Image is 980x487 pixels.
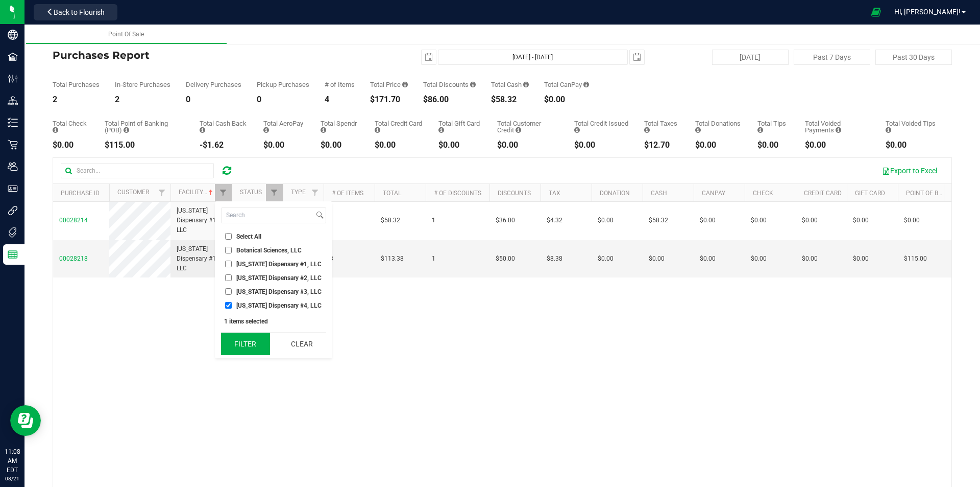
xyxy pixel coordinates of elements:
[200,141,248,149] div: -$1.62
[5,447,20,475] p: 11:08 AM EDT
[438,120,482,133] div: Total Gift Card
[154,184,170,201] a: Filter
[236,247,302,253] span: Botanical Sciences, LLC
[8,74,18,84] inline-svg: Configuration
[186,96,241,104] div: 0
[115,96,170,104] div: 2
[802,254,818,264] span: $0.00
[574,141,629,149] div: $0.00
[105,120,184,133] div: Total Point of Banking (POB)
[186,81,241,88] div: Delivery Purchases
[332,190,363,197] a: # of Items
[757,141,789,149] div: $0.00
[757,127,763,133] i: Sum of all tips added to successful, non-voided payments for all purchases in the date range.
[470,81,476,88] i: Sum of the discount values applied to the all purchases in the date range.
[236,303,322,309] span: [US_STATE] Dispensary #4, LLC
[105,141,184,149] div: $115.00
[375,127,380,133] i: Sum of the successful, non-voided credit card payment transactions for all purchases in the date ...
[516,127,521,133] i: Sum of the successful, non-voided payments using account credit for all purchases in the date range.
[544,81,589,88] div: Total CanPay
[370,81,408,88] div: Total Price
[702,190,725,197] a: CanPay
[321,141,359,149] div: $0.00
[53,50,352,61] h4: Purchases Report
[402,81,408,88] i: Sum of the total prices of all purchases in the date range.
[8,52,18,62] inline-svg: Facilities
[53,141,89,149] div: $0.00
[236,275,322,281] span: [US_STATE] Dispensary #2, LLC
[8,249,18,260] inline-svg: Reports
[491,81,529,88] div: Total Cash
[381,254,404,264] span: $113.38
[422,50,436,64] span: select
[432,254,435,264] span: 1
[496,216,515,225] span: $36.00
[53,96,100,104] div: 2
[236,234,261,240] span: Select All
[8,205,18,216] inline-svg: Integrations
[751,254,767,264] span: $0.00
[544,96,589,104] div: $0.00
[240,189,262,196] a: Status
[434,190,481,197] a: # of Discounts
[836,127,841,133] i: Sum of all voided payment transaction amounts, excluding tips and transaction fees, for all purch...
[574,120,629,133] div: Total Credit Issued
[177,206,226,236] span: [US_STATE] Dispensary #1, LLC
[651,190,667,197] a: Cash
[117,189,149,196] a: Customer
[257,81,309,88] div: Pickup Purchases
[583,81,589,88] i: Sum of the successful, non-voided CanPay payment transactions for all purchases in the date range.
[794,50,870,65] button: Past 7 Days
[53,127,58,133] i: Sum of the successful, non-voided check payment transactions for all purchases in the date range.
[263,127,269,133] i: Sum of the successful, non-voided AeroPay payment transactions for all purchases in the date range.
[225,302,232,309] input: [US_STATE] Dispensary #4, LLC
[225,274,232,281] input: [US_STATE] Dispensary #2, LLC
[498,190,531,197] a: Discounts
[325,96,355,104] div: 4
[5,475,20,482] p: 08/21
[225,247,232,253] input: Botanical Sciences, LLC
[875,162,944,179] button: Export to Excel
[598,254,614,264] span: $0.00
[547,216,562,225] span: $4.32
[904,216,920,225] span: $0.00
[497,141,559,149] div: $0.00
[381,216,400,225] span: $58.32
[649,254,665,264] span: $0.00
[547,254,562,264] span: $8.38
[875,50,952,65] button: Past 30 Days
[307,184,324,201] a: Filter
[598,216,614,225] span: $0.00
[222,208,314,223] input: Search
[108,31,144,38] span: Point Of Sale
[321,120,359,133] div: Total Spendr
[375,141,423,149] div: $0.00
[491,96,529,104] div: $58.32
[10,405,41,436] iframe: Resource center
[277,333,326,355] button: Clear
[124,127,129,133] i: Sum of the successful, non-voided point-of-banking payment transactions, both via payment termina...
[853,254,869,264] span: $0.00
[600,190,630,197] a: Donation
[432,216,435,225] span: 1
[177,244,226,274] span: [US_STATE] Dispensary #1, LLC
[695,120,742,133] div: Total Donations
[257,96,309,104] div: 0
[236,261,322,267] span: [US_STATE] Dispensary #1, LLC
[802,216,818,225] span: $0.00
[804,190,842,197] a: Credit Card
[8,96,18,106] inline-svg: Distribution
[751,216,767,225] span: $0.00
[225,261,232,267] input: [US_STATE] Dispensary #1, LLC
[574,127,580,133] i: Sum of all account credit issued for all refunds from returned purchases in the date range.
[523,81,529,88] i: Sum of the successful, non-voided cash payment transactions for all purchases in the date range. ...
[886,141,937,149] div: $0.00
[383,190,401,197] a: Total
[649,216,668,225] span: $58.32
[53,120,89,133] div: Total Check
[886,120,937,133] div: Total Voided Tips
[644,141,680,149] div: $12.70
[61,190,100,197] a: Purchase ID
[263,120,305,133] div: Total AeroPay
[61,163,214,178] input: Search...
